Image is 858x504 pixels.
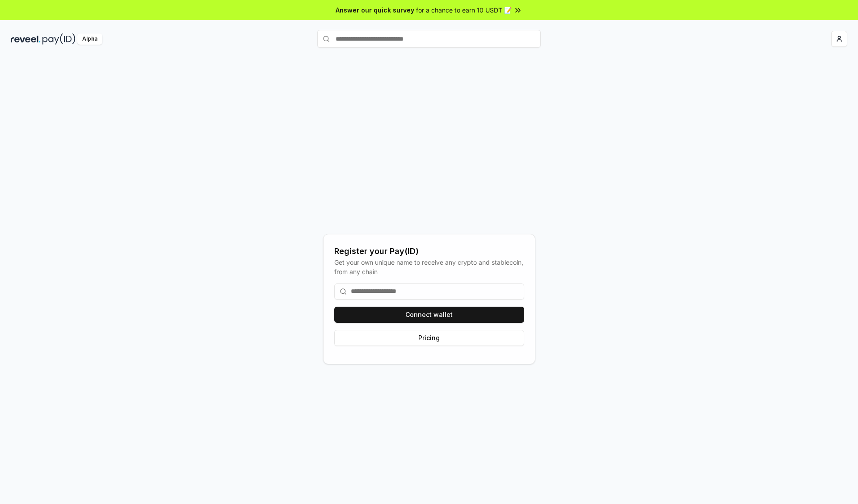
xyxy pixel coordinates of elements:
img: reveel_dark [11,33,41,45]
span: Answer our quick survey [336,5,414,15]
div: Alpha [77,33,102,45]
div: Register your Pay(ID) [334,245,524,258]
button: Pricing [334,330,524,346]
span: for a chance to earn 10 USDT 📝 [416,5,512,15]
img: pay_id [42,33,76,45]
button: Connect wallet [334,307,524,323]
div: Get your own unique name to receive any crypto and stablecoin, from any chain [334,258,524,276]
